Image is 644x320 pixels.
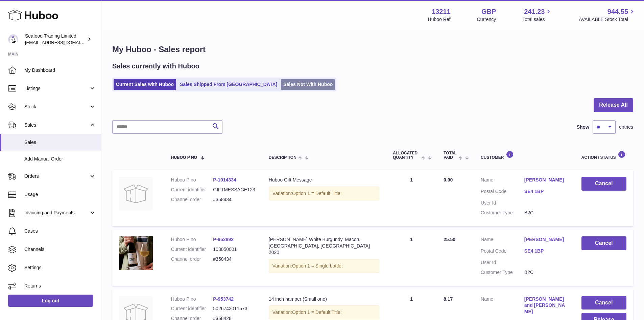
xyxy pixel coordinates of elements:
[24,228,96,234] span: Cases
[524,188,568,195] a: SE4 1BP
[481,248,524,256] dt: Postal Code
[24,191,96,198] span: Usage
[114,79,176,90] a: Current Sales with Huboo
[481,296,524,317] dt: Name
[24,156,96,162] span: Add Manual Order
[524,177,568,183] a: [PERSON_NAME]
[213,296,234,302] a: P-953742
[213,246,255,253] dd: 103050001
[524,269,568,276] dd: B2C
[281,79,335,90] a: Sales Not With Huboo
[481,210,524,216] dt: Customer Type
[24,283,96,289] span: Returns
[269,177,379,183] div: Huboo Gift Message
[481,269,524,276] dt: Customer Type
[24,122,89,128] span: Sales
[213,177,236,183] a: P-1014334
[171,305,213,312] dt: Current identifier
[269,259,379,273] div: Variation:
[171,246,213,253] dt: Current identifier
[524,236,568,243] a: [PERSON_NAME]
[171,187,213,193] dt: Current identifier
[171,236,213,243] dt: Huboo P no
[581,296,626,310] button: Cancel
[386,170,437,226] td: 1
[524,296,568,315] a: [PERSON_NAME] and [PERSON_NAME]
[581,236,626,250] button: Cancel
[292,191,342,196] span: Option 1 = Default Title;
[428,16,451,23] div: Huboo Ref
[112,62,199,71] h2: Sales currently with Huboo
[24,264,96,271] span: Settings
[24,173,89,179] span: Orders
[112,44,633,55] h1: My Huboo - Sales report
[579,7,636,23] a: 944.55 AVAILABLE Stock Total
[24,104,89,110] span: Stock
[8,34,18,44] img: online@rickstein.com
[213,237,234,242] a: P-952892
[481,236,524,244] dt: Name
[524,248,568,254] a: SE4 1BP
[269,305,379,319] div: Variation:
[177,79,280,90] a: Sales Shipped From [GEOGRAPHIC_DATA]
[213,187,255,193] dd: GIFTMESSAGE123
[393,151,420,160] span: ALLOCATED Quantity
[524,210,568,216] dd: B2C
[24,85,89,92] span: Listings
[481,200,524,206] dt: User Id
[25,40,99,45] span: [EMAIL_ADDRESS][DOMAIN_NAME]
[522,16,552,23] span: Total sales
[581,151,626,160] div: Action / Status
[213,196,255,203] dd: #358434
[24,246,96,253] span: Channels
[444,151,457,160] span: Total paid
[579,16,636,23] span: AVAILABLE Stock Total
[8,295,93,307] a: Log out
[607,7,628,16] span: 944.55
[171,256,213,262] dt: Channel order
[444,177,453,183] span: 0.00
[269,236,379,256] div: [PERSON_NAME] White Burgundy, Macon, [GEOGRAPHIC_DATA], [GEOGRAPHIC_DATA] 2020
[444,296,453,302] span: 8.17
[24,139,96,146] span: Sales
[386,230,437,286] td: 1
[171,155,197,160] span: Huboo P no
[432,7,451,16] strong: 13211
[581,177,626,191] button: Cancel
[171,196,213,203] dt: Channel order
[213,256,255,262] dd: #358434
[577,124,589,130] label: Show
[269,155,296,160] span: Description
[477,16,496,23] div: Currency
[171,177,213,183] dt: Huboo P no
[444,237,455,242] span: 25.50
[594,98,633,112] button: Release All
[481,7,496,16] strong: GBP
[119,177,153,211] img: no-photo.jpg
[481,259,524,266] dt: User Id
[524,7,545,16] span: 241.23
[24,67,96,73] span: My Dashboard
[213,305,255,312] dd: 5026743011573
[171,296,213,302] dt: Huboo P no
[269,296,379,302] div: 14 inch hamper (Small one)
[522,7,552,23] a: 241.23 Total sales
[481,177,524,185] dt: Name
[269,187,379,200] div: Variation:
[119,236,153,270] img: Rick-Stein-White-Burgundy.jpg
[619,124,633,130] span: entries
[292,263,343,269] span: Option 1 = Single bottle;
[481,188,524,196] dt: Postal Code
[481,151,568,160] div: Customer
[24,210,89,216] span: Invoicing and Payments
[292,310,342,315] span: Option 1 = Default Title;
[25,33,86,46] div: Seafood Trading Limited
